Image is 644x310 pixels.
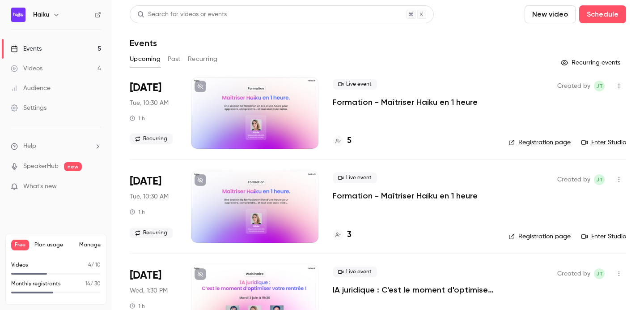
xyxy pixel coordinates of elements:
a: Enter Studio [581,232,626,241]
h4: 3 [347,229,352,241]
h4: 5 [347,135,352,147]
button: New video [525,5,576,23]
h1: Events [130,38,157,48]
span: Recurring [130,133,173,144]
span: Tue, 10:30 AM [130,192,169,201]
button: Past [168,52,181,66]
a: Registration page [508,232,571,241]
span: Created by [557,174,590,185]
a: IA juridique : C'est le moment d'optimiser votre rentrée ! [333,284,494,295]
span: new [64,162,82,171]
div: Videos [11,64,42,73]
a: Manage [79,241,101,249]
button: Recurring [188,52,218,66]
span: [DATE] [130,268,161,283]
h6: Haiku [33,10,49,19]
span: jT [596,268,603,279]
span: jean Touzet [594,268,605,279]
span: Plan usage [34,241,74,249]
div: Sep 2 Tue, 11:30 AM (Europe/Paris) [130,77,177,149]
span: What's new [23,182,57,191]
span: Tue, 10:30 AM [130,99,169,108]
div: Settings [11,103,47,112]
button: Recurring events [557,56,626,70]
span: Live event [333,267,377,277]
div: Events [11,44,42,53]
span: 14 [85,281,90,287]
div: Audience [11,84,51,93]
span: Free [11,240,29,250]
span: Live event [333,79,377,90]
a: Registration page [508,138,571,147]
span: Recurring [130,228,173,238]
p: Monthly registrants [11,280,61,288]
a: 3 [333,229,352,241]
span: Wed, 1:30 PM [130,286,168,295]
p: / 30 [85,280,101,288]
a: Formation - Maîtriser Haiku en 1 heure [333,97,478,108]
span: jT [596,174,603,185]
div: Sep 9 Tue, 11:30 AM (Europe/Paris) [130,171,177,242]
div: 1 h [130,115,145,122]
span: jT [596,81,603,91]
div: Search for videos or events [137,10,227,19]
span: jean Touzet [594,174,605,185]
p: / 10 [88,261,101,269]
img: Haiku [11,8,25,22]
li: help-dropdown-opener [11,142,101,151]
a: Enter Studio [581,138,626,147]
span: jean Touzet [594,81,605,91]
p: Videos [11,261,28,269]
button: Upcoming [130,52,161,66]
div: 1 h [130,208,145,215]
span: Live event [333,172,377,183]
span: Created by [557,81,590,91]
span: Help [23,142,36,151]
span: [DATE] [130,174,161,189]
button: Schedule [579,5,626,23]
span: 4 [88,263,91,268]
div: 1 h [130,302,145,310]
a: Formation - Maîtriser Haiku en 1 heure [333,190,478,201]
span: Created by [557,268,590,279]
a: 5 [333,135,352,147]
a: SpeakerHub [23,162,59,171]
span: [DATE] [130,81,161,95]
